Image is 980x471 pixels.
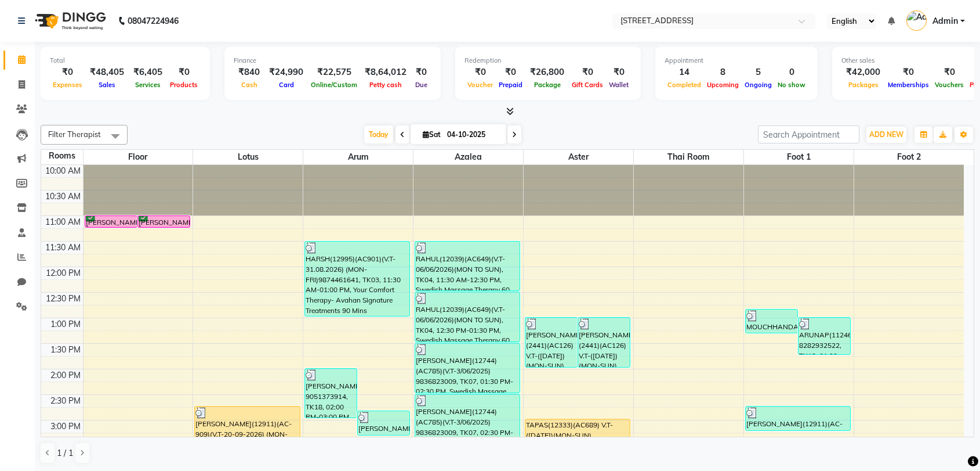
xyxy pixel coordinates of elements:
[132,81,164,89] span: Services
[48,395,83,407] div: 2:30 PM
[415,292,520,341] div: RAHUL(12039)(AC649)(V.T-06/06/2026)(MON TO SUN), TK04, 12:30 PM-01:30 PM, Swedish Massage Therapy...
[364,125,393,143] span: Today
[444,126,502,143] input: 2025-10-04
[366,81,405,89] span: Petty cash
[634,150,743,164] span: Thai Room
[606,81,631,89] span: Wallet
[30,5,109,37] img: logo
[464,56,631,66] div: Redemption
[412,81,430,89] span: Due
[305,242,409,316] div: HARSH(12995)(AC901)(V.T-31.08.2026) (MON-FRI)9874461641, TK03, 11:30 AM-01:00 PM, Your Comfort Th...
[308,66,360,79] div: ₹22,575
[43,293,83,305] div: 12:30 PM
[167,66,201,79] div: ₹0
[665,56,808,66] div: Appointment
[276,81,297,89] span: Card
[665,66,704,79] div: 14
[569,81,606,89] span: Gift Cards
[845,81,881,89] span: Packages
[48,344,83,356] div: 1:30 PM
[704,81,742,89] span: Upcoming
[50,56,201,66] div: Total
[43,165,83,177] div: 10:00 AM
[43,242,83,254] div: 11:30 AM
[50,66,85,79] div: ₹0
[43,190,83,203] div: 10:30 AM
[129,66,167,79] div: ₹6,405
[305,369,357,418] div: [PERSON_NAME] 9051373914, TK18, 02:00 PM-03:00 PM, Your Comfort Therapy- Avahan Signature Treatme...
[411,66,431,79] div: ₹0
[415,242,520,290] div: RAHUL(12039)(AC649)(V.T-06/06/2026)(MON TO SUN), TK04, 11:30 AM-12:30 PM, Swedish Massage Therapy...
[742,81,775,89] span: Ongoing
[932,66,967,79] div: ₹0
[167,81,201,89] span: Products
[841,66,885,79] div: ₹42,000
[464,66,496,79] div: ₹0
[238,81,260,89] span: Cash
[869,130,903,139] span: ADD NEW
[138,216,190,227] div: [PERSON_NAME] 9804239246, TK06, 11:00 AM-11:15 AM, Swedish Massage Therapy 60 Mins
[234,66,264,79] div: ₹840
[932,81,967,89] span: Vouchers
[742,66,775,79] div: 5
[525,318,577,367] div: [PERSON_NAME](2441)(AC126) V.T-([DATE])(MON-SUN) 9830049749, TK08, 01:00 PM-02:00 PM, Swedish Mas...
[48,420,83,433] div: 3:00 PM
[464,81,496,89] span: Voucher
[496,81,525,89] span: Prepaid
[50,81,85,89] span: Expenses
[746,310,797,333] div: MOUCHHANDA MITRA 9886779756, TK14, 12:50 PM-01:20 PM, Weekend Services
[704,66,742,79] div: 8
[57,447,73,459] span: 1 / 1
[41,150,83,162] div: Rooms
[746,407,850,430] div: [PERSON_NAME](12911)(AC-909)(V.T-20-09-2026) (MON-SUN)9007798368, TK11, 02:45 PM-03:15 PM, Foot R...
[84,150,193,164] span: Floor
[932,15,958,27] span: Admin
[866,127,906,143] button: ADD NEW
[96,81,118,89] span: Sales
[85,66,129,79] div: ₹48,405
[885,81,932,89] span: Memberships
[234,56,431,66] div: Finance
[303,150,413,164] span: Arum
[43,267,83,279] div: 12:00 PM
[264,66,308,79] div: ₹24,990
[906,10,927,31] img: Admin
[413,150,523,164] span: Azalea
[128,5,179,37] b: 08047224946
[578,318,630,367] div: [PERSON_NAME](2441)(AC126) V.T-([DATE])(MON-SUN) 9830049749, TK08, 01:00 PM-02:00 PM, Swedish Mas...
[43,216,83,228] div: 11:00 AM
[744,150,854,164] span: Foot 1
[420,130,444,139] span: Sat
[854,150,964,164] span: Foot 2
[525,66,569,79] div: ₹26,800
[48,318,83,330] div: 1:00 PM
[524,150,633,164] span: Aster
[308,81,360,89] span: Online/Custom
[569,66,606,79] div: ₹0
[775,66,808,79] div: 0
[360,66,411,79] div: ₹8,64,012
[195,407,299,456] div: [PERSON_NAME](12911)(AC-909)(V.T-20-09-2026) (MON-SUN)9007798368, TK11, 02:45 PM-03:45 PM, Swedis...
[885,66,932,79] div: ₹0
[665,81,704,89] span: Completed
[48,369,83,382] div: 2:00 PM
[531,81,564,89] span: Package
[358,411,409,435] div: [PERSON_NAME] 9051373914, TK21, 02:50 PM-03:20 PM, Weekend Services
[798,318,850,354] div: ARUNAP(11246) 8282932522, TK12, 01:00 PM-01:45 PM, Foot Reflexology 45 Mins
[758,125,859,143] input: Search Appointment
[496,66,525,79] div: ₹0
[415,343,520,393] div: [PERSON_NAME](12744)(AC785)(V.T-3/06/2025) 9836823009, TK07, 01:30 PM-02:30 PM, Swedish Massage T...
[48,130,101,139] span: Filter Therapist
[606,66,631,79] div: ₹0
[85,216,137,227] div: [PERSON_NAME] 9804239246, TK06, 11:00 AM-11:15 AM, Swedish Massage Therapy 60 Mins
[415,394,520,443] div: [PERSON_NAME](12744)(AC785)(V.T-3/06/2025) 9836823009, TK07, 02:30 PM-03:30 PM, Swedish Massage T...
[193,150,303,164] span: Lotus
[775,81,808,89] span: No show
